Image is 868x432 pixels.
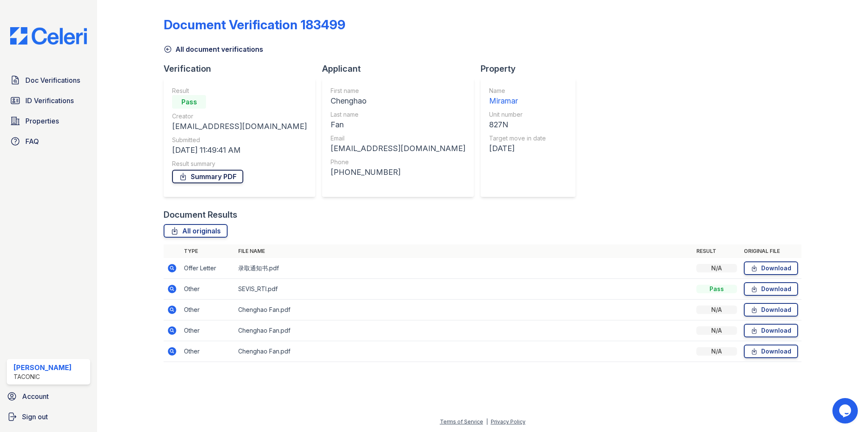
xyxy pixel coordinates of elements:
div: [DATE] [489,143,546,154]
td: 录取通知书.pdf [235,258,693,279]
div: Target move in date [489,134,546,143]
a: Download [744,324,798,337]
div: [DATE] 11:49:41 AM [172,144,307,156]
div: N/A [696,264,737,272]
div: N/A [696,347,737,356]
a: All document verifications [164,44,263,54]
div: N/A [696,306,737,314]
td: SEVIS_RTI.pdf [235,279,693,300]
td: Other [181,300,235,320]
div: | [486,418,488,425]
div: Last name [331,110,465,119]
div: Result summary [172,160,307,168]
td: Chenghao Fan.pdf [235,300,693,320]
td: Other [181,279,235,300]
div: Miramar [489,95,546,107]
div: Pass [696,285,737,293]
td: Other [181,320,235,341]
a: ID Verifications [7,92,90,109]
a: Download [744,303,798,317]
th: Type [181,244,235,258]
a: All originals [164,224,228,238]
th: Result [693,244,740,258]
iframe: chat widget [832,398,860,424]
div: Email [331,134,465,143]
div: Fan [331,119,465,131]
span: Sign out [22,412,48,422]
span: ID Verifications [25,95,74,106]
span: Account [22,391,49,401]
div: Applicant [322,63,481,75]
span: Doc Verifications [25,75,80,85]
img: CE_Logo_Blue-a8612792a0a2168367f1c8372b55b34899dd931a85d93a1a3d3e32e68fde9ad4.png [3,27,94,45]
div: [EMAIL_ADDRESS][DOMAIN_NAME] [172,121,307,132]
td: Chenghao Fan.pdf [235,341,693,362]
div: Document Results [164,209,237,221]
div: First name [331,87,465,95]
a: Name Miramar [489,87,546,107]
div: [EMAIL_ADDRESS][DOMAIN_NAME] [331,143,465,154]
div: N/A [696,326,737,335]
td: Chenghao Fan.pdf [235,320,693,341]
div: [PERSON_NAME] [14,362,72,373]
a: Properties [7,112,90,129]
div: 827N [489,119,546,131]
div: Submitted [172,136,307,144]
div: Taconic [14,373,72,381]
a: Terms of Service [440,418,483,425]
div: [PHONE_NUMBER] [331,166,465,178]
div: Name [489,87,546,95]
a: FAQ [7,133,90,150]
a: Doc Verifications [7,72,90,89]
td: Other [181,341,235,362]
a: Download [744,282,798,296]
span: FAQ [25,136,39,146]
a: Download [744,261,798,275]
div: Verification [164,63,322,75]
a: Download [744,345,798,358]
a: Sign out [3,408,94,425]
div: Pass [172,95,206,109]
a: Account [3,388,94,405]
a: Privacy Policy [491,418,526,425]
th: Original file [740,244,801,258]
span: Properties [25,116,59,126]
td: Offer Letter [181,258,235,279]
div: Property [481,63,582,75]
div: Creator [172,112,307,121]
th: File name [235,244,693,258]
div: Result [172,87,307,95]
div: Document Verification 183499 [164,17,345,32]
div: Unit number [489,110,546,119]
div: Chenghao [331,95,465,107]
a: Summary PDF [172,170,243,183]
div: Phone [331,158,465,166]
